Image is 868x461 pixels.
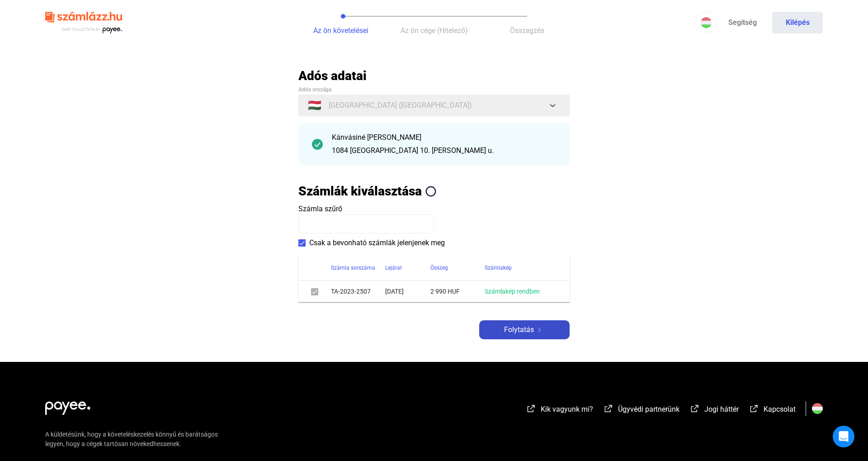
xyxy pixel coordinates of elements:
button: Folytatásarrow-right-white [479,320,570,339]
button: HU [695,12,717,33]
span: Csak a bevonható számlák jelenjenek meg [309,238,445,248]
span: [GEOGRAPHIC_DATA] ([GEOGRAPHIC_DATA]) [329,100,472,111]
img: external-link-white [749,404,759,413]
div: Lejárat [385,262,402,273]
span: Az ön követelései [313,26,368,35]
img: arrow-right-white [534,328,545,332]
img: external-link-white [526,404,537,413]
h2: Számlák kiválasztása [298,183,422,199]
div: Számla sorszáma [331,262,385,273]
td: 2 990 HUF [430,280,485,302]
span: 🇭🇺 [308,100,321,111]
div: Open Intercom Messenger [833,426,854,447]
span: Kapcsolat [764,405,796,413]
a: external-link-whiteKapcsolat [749,406,796,415]
a: external-link-whiteJogi háttér [689,406,739,415]
span: Jogi háttér [704,405,739,413]
div: Összeg [430,262,448,273]
div: Összeg [430,262,485,273]
img: external-link-white [603,404,614,413]
img: szamlazzhu-logo [45,8,122,38]
a: external-link-whiteKik vagyunk mi? [526,406,593,415]
div: Számlakép [485,262,512,273]
div: Lejárat [385,262,430,273]
span: Kik vagyunk mi? [541,405,593,413]
button: Kilépés [772,12,823,33]
span: Ügyvédi partnerünk [618,405,679,413]
a: Számlakép rendben [485,288,540,295]
td: [DATE] [385,280,430,302]
div: 1084 [GEOGRAPHIC_DATA] 10. [PERSON_NAME] u. [332,145,556,156]
a: external-link-whiteÜgyvédi partnerünk [603,406,679,415]
img: HU.svg [812,403,823,414]
span: Az ön cége (Hitelező) [401,26,468,35]
div: Számla sorszáma [331,262,375,273]
span: Számla szűrő [298,204,342,213]
img: checkmark-darker-green-circle [312,139,323,150]
div: Kánvásiné [PERSON_NAME] [332,132,556,143]
img: HU [701,17,712,28]
span: Folytatás [504,324,534,335]
span: Összegzés [510,26,544,35]
img: white-payee-white-dot.svg [45,396,90,415]
td: TA-2023-2507 [331,280,385,302]
div: Számlakép [485,262,559,273]
a: Segítség [717,12,768,33]
button: 🇭🇺[GEOGRAPHIC_DATA] ([GEOGRAPHIC_DATA]) [298,95,570,116]
img: external-link-white [689,404,700,413]
h2: Adós adatai [298,68,570,84]
span: Adós országa [298,86,331,93]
